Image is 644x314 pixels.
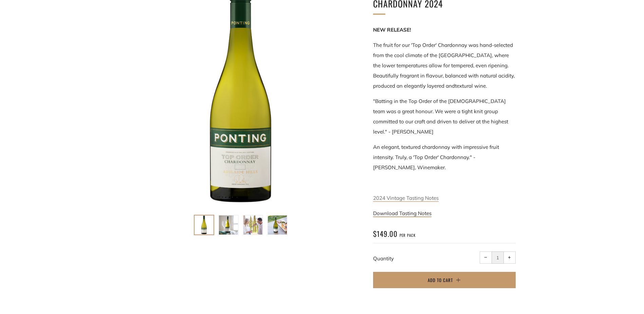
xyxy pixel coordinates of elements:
[373,195,439,202] a: 2024 Vintage Tasting Notes
[508,256,511,259] span: +
[373,96,516,137] p: "Batting in the Top Order of the [DEMOGRAPHIC_DATA] team was a great honour. We were a tight knit...
[373,228,398,239] span: $149.00
[373,210,431,217] a: Download Tasting Notes
[400,233,416,238] span: per pack
[195,215,214,234] img: Load image into Gallery viewer, Ponting &#39;Top Order&#39; Adelaide Hills Chardonnay 2024
[428,277,453,283] span: Add to Cart
[373,255,394,262] label: Quantity
[219,215,238,234] img: Load image into Gallery viewer, Ponting &#39;Top Order&#39; Adelaide Hills Chardonnay 2024
[194,215,214,235] button: Load image into Gallery viewer, Ponting &#39;Top Order&#39; Adelaide Hills Chardonnay 2024
[373,27,411,33] strong: NEW RELEASE!
[373,272,516,288] button: Add to Cart
[373,42,513,69] span: The fruit for our 'Top Order' Chardonnay was hand-selected from the cool climate of the [GEOGRAPH...
[484,256,487,259] span: −
[373,72,515,89] span: Beautifully fragrant in flavour, balanced with natural acidity, produced an elegantly layered and
[455,83,487,89] span: textural wine.
[373,142,516,173] p: An elegant, textured chardonnay with impressive fruit intensity. Truly, a 'Top Order' Chardonnay....
[492,251,504,264] input: quantity
[243,215,262,234] img: Load image into Gallery viewer, Ponting &#39;Top Order&#39; Adelaide Hills Chardonnay 2024
[268,215,287,234] img: Load image into Gallery viewer, Ponting &#39;Top Order&#39; Adelaide Hills Chardonnay 2024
